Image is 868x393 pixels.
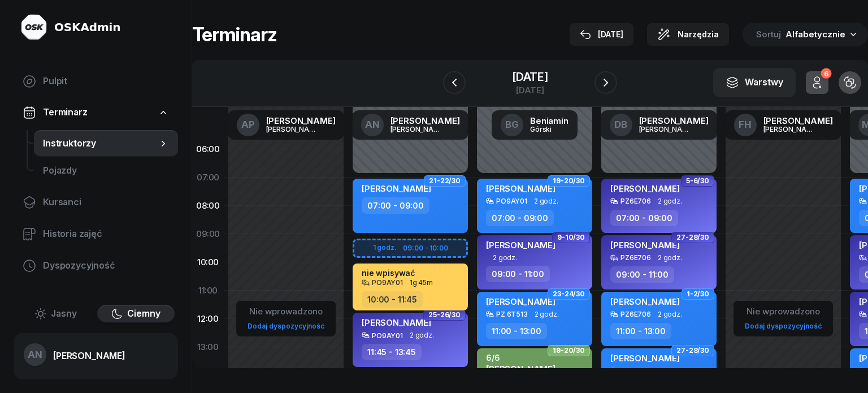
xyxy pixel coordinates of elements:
[372,332,403,339] div: PO9AY01
[743,23,868,46] button: Sortuj Alfabetycznie
[14,221,178,248] a: Historia zajęć
[410,279,433,287] span: 1g 45m
[740,304,826,319] div: Nie wprowadzono
[486,183,555,194] span: [PERSON_NAME]
[530,126,568,133] div: Górski
[486,353,555,362] div: 6/6
[553,180,585,182] span: 19-20/30
[192,361,224,390] div: 14:00
[192,163,224,192] div: 07:00
[352,110,469,140] a: AN[PERSON_NAME][PERSON_NAME]
[410,331,434,339] span: 2 godz.
[362,268,415,278] div: nie wpisywać
[496,197,527,205] div: PO9AY01
[266,116,336,125] div: [PERSON_NAME]
[14,189,178,216] a: Kursanci
[557,236,585,239] span: 9-10/30
[486,266,550,282] div: 09:00 - 11:00
[486,210,554,226] div: 07:00 - 09:00
[486,364,555,374] span: [PERSON_NAME]
[614,120,627,129] span: DB
[362,317,431,328] span: [PERSON_NAME]
[365,120,380,129] span: AN
[496,310,528,318] div: PZ 6T513
[505,120,519,129] span: BG
[43,136,158,151] span: Instruktorzy
[192,305,224,333] div: 12:00
[390,126,445,133] div: [PERSON_NAME]
[580,28,623,41] div: [DATE]
[620,254,651,261] div: PZ6E706
[534,197,558,205] span: 2 godz.
[362,291,423,308] div: 10:00 - 11:45
[726,75,783,90] div: Warstwy
[14,68,178,95] a: Pulpit
[610,183,680,194] span: [PERSON_NAME]
[620,367,651,374] div: PZ6E706
[243,319,329,332] a: Dodaj dyspozycyjność
[192,135,224,163] div: 06:00
[785,29,845,40] span: Alfabetycznie
[362,197,429,214] div: 07:00 - 09:00
[530,116,568,125] div: Beniamin
[610,323,671,339] div: 11:00 - 13:00
[34,157,178,184] a: Pojazdy
[17,305,95,323] button: Jasny
[372,279,403,286] div: PO9AY01
[678,28,719,41] span: Narzędzia
[658,367,682,375] span: 2 godz.
[97,305,175,323] button: Ciemny
[620,310,651,318] div: PZ6E706
[43,163,169,178] span: Pojazdy
[228,110,345,140] a: AP[PERSON_NAME][PERSON_NAME]
[620,197,651,205] div: PZ6E706
[43,105,88,120] span: Terminarz
[243,302,329,335] button: Nie wprowadzonoDodaj dyspozycyjność
[486,296,555,307] span: [PERSON_NAME]
[570,23,633,46] button: [DATE]
[51,306,77,321] span: Jasny
[14,100,178,126] a: Terminarz
[43,227,169,241] span: Historia zajęć
[610,240,680,251] span: [PERSON_NAME]
[676,236,709,239] span: 27-28/30
[658,310,682,318] span: 2 godz.
[192,220,224,248] div: 09:00
[740,302,826,335] button: Nie wprowadzonoDodaj dyspozycyjność
[390,116,460,125] div: [PERSON_NAME]
[486,323,547,339] div: 11:00 - 13:00
[512,86,548,94] div: [DATE]
[429,180,461,182] span: 21-22/30
[43,74,169,89] span: Pulpit
[492,110,578,140] a: BGBeniaminGórski
[725,110,842,140] a: FH[PERSON_NAME][PERSON_NAME]
[639,126,693,133] div: [PERSON_NAME]
[127,306,160,321] span: Ciemny
[241,120,255,129] span: AP
[763,126,818,133] div: [PERSON_NAME]
[763,116,833,125] div: [PERSON_NAME]
[740,319,826,332] a: Dodaj dyspozycyjność
[535,310,559,318] span: 2 godz.
[610,210,678,226] div: 07:00 - 09:00
[676,349,709,352] span: 27-28/30
[553,349,585,352] span: 19-20/30
[658,197,682,205] span: 2 godz.
[493,254,517,261] span: 2 godz.
[266,126,320,133] div: [PERSON_NAME]
[601,110,718,140] a: DB[PERSON_NAME][PERSON_NAME]
[686,180,709,182] span: 5-6/30
[192,192,224,220] div: 08:00
[43,195,169,210] span: Kursanci
[647,23,729,46] button: Narzędzia
[806,71,828,94] button: 6
[821,68,831,79] div: 6
[243,304,329,319] div: Nie wprowadzono
[486,240,555,251] span: [PERSON_NAME]
[658,254,682,262] span: 2 godz.
[610,266,674,283] div: 09:00 - 11:00
[20,14,47,41] img: logo-light@2x.png
[739,120,752,129] span: FH
[553,293,585,295] span: 23-24/30
[756,27,783,42] span: Sortuj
